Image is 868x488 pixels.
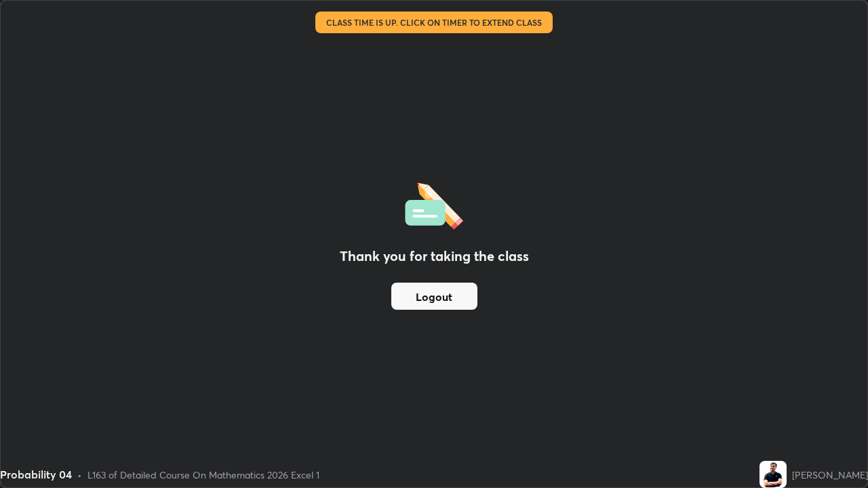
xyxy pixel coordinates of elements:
[759,461,787,488] img: 988431c348cc4fbe81a6401cf86f26e4.jpg
[792,468,868,482] div: [PERSON_NAME]
[87,468,319,482] div: L163 of Detailed Course On Mathematics 2026 Excel 1
[391,283,477,310] button: Logout
[77,468,82,482] div: •
[405,178,463,230] img: offlineFeedback.1438e8b3.svg
[340,246,529,266] h2: Thank you for taking the class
